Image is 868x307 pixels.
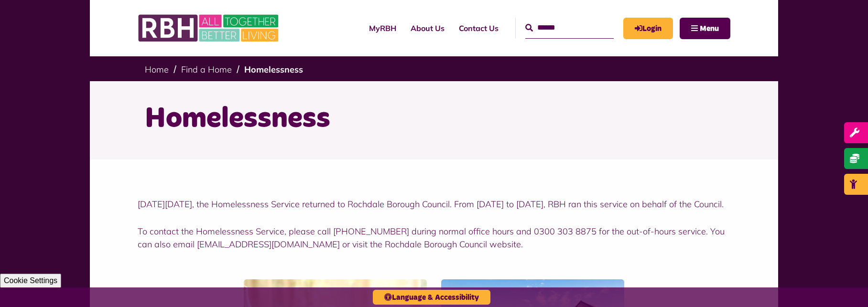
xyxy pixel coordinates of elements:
a: Home [145,64,169,75]
a: visit the Rochdale Borough Council website [352,239,521,250]
button: Language & Accessibility [373,290,490,305]
a: About Us [403,15,452,41]
a: Contact Us [452,15,506,41]
p: To contact the Homelessness Service, please call [PHONE_NUMBER] during normal office hours and 03... [138,225,730,251]
p: [DATE][DATE], the Homelessness Service returned to Rochdale Borough Council. From [DATE] to [DATE... [138,198,730,211]
a: MyRBH [362,15,403,41]
a: Find a Home [181,64,232,75]
span: . [350,239,523,250]
button: Navigation [680,18,730,39]
a: Homelessness [244,64,303,75]
a: MyRBH [623,18,673,39]
span: Menu [700,25,719,32]
h1: Homelessness [145,100,723,138]
img: RBH [138,10,281,47]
